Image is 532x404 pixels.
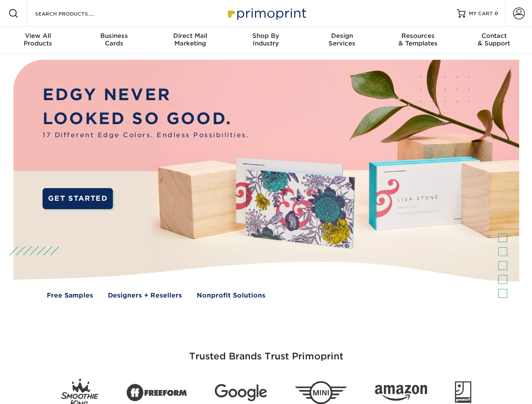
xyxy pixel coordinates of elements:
a: Nonprofit Solutions [197,291,265,300]
span: Direct Mail [152,32,228,40]
div: Marketing [152,32,228,47]
a: Direct MailMarketing [152,27,228,54]
img: Primoprint [224,4,308,22]
span: Business [76,32,152,40]
input: SEARCH PRODUCTS..... [34,8,116,19]
a: Free Samples [47,291,93,300]
h3: Trusted Brands Trust Primoprint [20,331,513,372]
a: GET STARTED [43,188,113,209]
a: Shop ByIndustry [228,27,304,54]
span: 0 [495,11,498,16]
a: DesignServices [304,27,380,54]
span: Resources [380,32,456,40]
span: Shop By [228,32,304,40]
div: & Templates [380,32,456,47]
a: BusinessCards [76,27,152,54]
p: EDGY NEVER [43,83,249,107]
img: Goodwill [455,381,471,404]
img: Amazon [375,385,427,401]
div: Services [304,32,380,47]
img: Google [215,384,267,401]
div: Cards [76,32,152,47]
a: Contact& Support [456,27,532,54]
span: Design [304,32,380,40]
span: 17 Different Edge Colors. Endless Possibilities. [43,130,249,140]
span: Contact [456,32,532,40]
a: Designers + Resellers [108,291,182,300]
p: LOOKED SO GOOD. [43,107,249,131]
a: Resources& Templates [380,27,456,54]
span: MY CART [469,10,493,17]
div: & Support [456,32,532,47]
div: Industry [228,32,304,47]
